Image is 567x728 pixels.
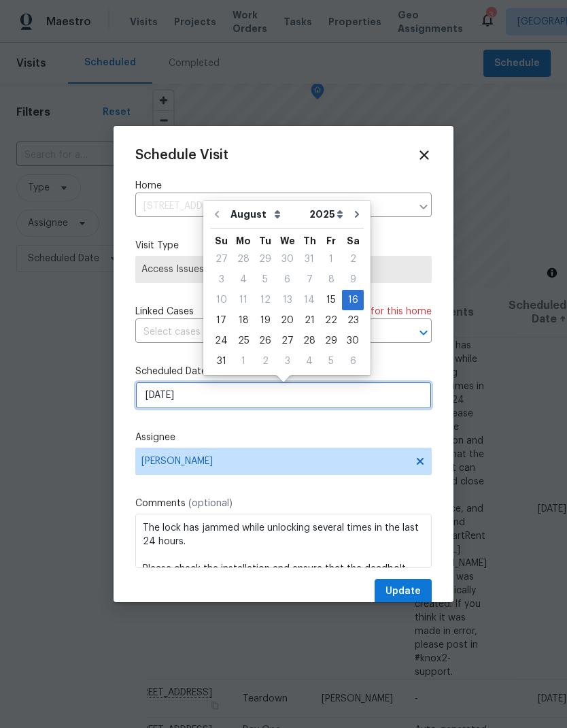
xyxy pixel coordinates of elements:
[135,431,432,444] label: Assignee
[298,270,320,289] div: 7
[414,323,433,342] button: Open
[210,352,233,371] div: 31
[298,311,320,330] div: 21
[135,514,432,568] textarea: The lock has jammed while unlocking several times in the last 24 hours. Please check the installa...
[276,291,298,310] div: 13
[233,331,254,351] div: Mon Aug 25 2025
[135,196,411,217] input: Enter in an address
[276,351,298,371] div: Wed Sep 03 2025
[342,331,364,351] div: Sat Aug 30 2025
[276,290,298,310] div: Wed Aug 13 2025
[233,290,254,310] div: Mon Aug 11 2025
[276,270,298,289] div: 6
[233,311,254,330] div: 18
[233,249,254,269] div: Mon Jul 28 2025
[135,322,394,343] input: Select cases
[135,305,194,318] span: Linked Cases
[342,311,364,330] div: 23
[342,352,364,371] div: 6
[320,311,342,330] div: 22
[233,310,254,331] div: Mon Aug 18 2025
[298,352,320,371] div: 4
[254,250,276,269] div: 29
[342,290,364,310] div: Sat Aug 16 2025
[135,179,432,193] label: Home
[298,351,320,371] div: Thu Sep 04 2025
[254,310,276,331] div: Tue Aug 19 2025
[298,310,320,331] div: Thu Aug 21 2025
[342,249,364,269] div: Sat Aug 02 2025
[210,310,233,331] div: Sun Aug 17 2025
[254,249,276,269] div: Tue Jul 29 2025
[276,249,298,269] div: Wed Jul 30 2025
[135,148,228,162] span: Schedule Visit
[210,250,233,269] div: 27
[259,236,271,246] abbr: Tuesday
[210,290,233,310] div: Sun Aug 10 2025
[215,236,228,246] abbr: Sunday
[276,269,298,290] div: Wed Aug 06 2025
[254,331,276,351] div: Tue Aug 26 2025
[276,331,298,351] div: Wed Aug 27 2025
[233,352,254,371] div: 1
[306,204,347,225] select: Year
[210,351,233,371] div: Sun Aug 31 2025
[227,204,306,225] select: Month
[320,352,342,371] div: 5
[342,270,364,289] div: 9
[303,236,316,246] abbr: Thursday
[276,310,298,331] div: Wed Aug 20 2025
[320,250,342,269] div: 1
[342,351,364,371] div: Sat Sep 06 2025
[233,351,254,371] div: Mon Sep 01 2025
[210,331,233,350] div: 24
[233,269,254,290] div: Mon Aug 04 2025
[342,250,364,269] div: 2
[233,291,254,310] div: 11
[298,269,320,290] div: Thu Aug 07 2025
[254,269,276,290] div: Tue Aug 05 2025
[254,331,276,350] div: 26
[254,351,276,371] div: Tue Sep 02 2025
[135,497,432,510] label: Comments
[254,311,276,330] div: 19
[320,310,342,331] div: Fri Aug 22 2025
[276,352,298,371] div: 3
[210,269,233,290] div: Sun Aug 03 2025
[210,311,233,330] div: 17
[320,351,342,371] div: Fri Sep 05 2025
[342,331,364,350] div: 30
[188,499,233,508] span: (optional)
[233,331,254,350] div: 25
[210,331,233,351] div: Sun Aug 24 2025
[254,352,276,371] div: 2
[320,331,342,350] div: 29
[210,270,233,289] div: 3
[385,583,421,600] span: Update
[276,331,298,350] div: 27
[347,201,367,228] button: Go to next month
[298,290,320,310] div: Thu Aug 14 2025
[320,249,342,269] div: Fri Aug 01 2025
[320,291,342,310] div: 15
[135,365,432,378] label: Scheduled Date
[342,310,364,331] div: Sat Aug 23 2025
[207,201,227,228] button: Go to previous month
[280,236,295,246] abbr: Wednesday
[342,269,364,290] div: Sat Aug 09 2025
[298,291,320,310] div: 14
[276,250,298,269] div: 30
[276,311,298,330] div: 20
[326,236,336,246] abbr: Friday
[210,291,233,310] div: 10
[320,269,342,290] div: Fri Aug 08 2025
[417,148,432,163] span: Close
[320,290,342,310] div: Fri Aug 15 2025
[298,250,320,269] div: 31
[233,270,254,289] div: 4
[342,291,364,310] div: 16
[210,249,233,269] div: Sun Jul 27 2025
[135,239,432,252] label: Visit Type
[254,291,276,310] div: 12
[298,331,320,350] div: 28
